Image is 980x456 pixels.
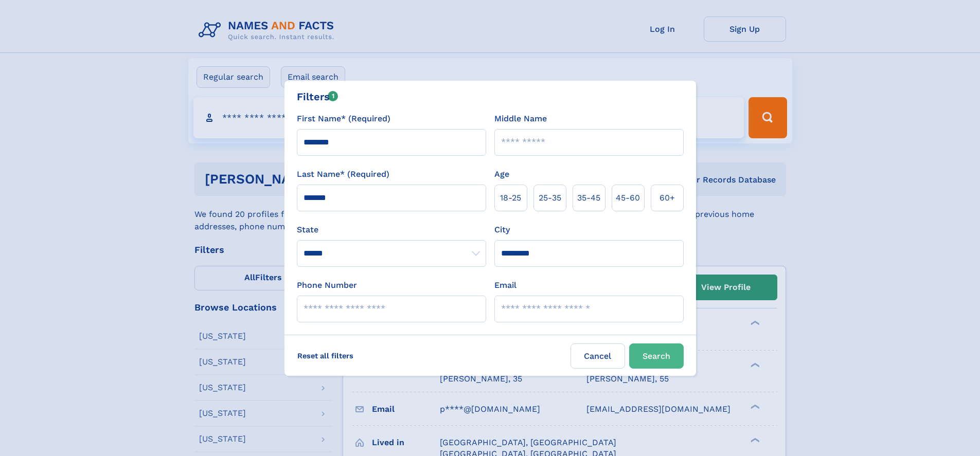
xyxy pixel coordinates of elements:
span: 60+ [660,192,675,204]
label: Age [494,168,509,180]
span: 18‑25 [500,192,521,204]
label: Last Name* (Required) [297,168,389,180]
label: Email [494,279,516,291]
label: Middle Name [494,113,547,125]
label: Phone Number [297,279,357,291]
span: 45‑60 [616,192,640,204]
label: City [494,224,510,236]
label: Reset all filters [291,343,360,368]
span: 25‑35 [539,192,561,204]
label: State [297,224,486,236]
div: Filters [297,89,338,104]
label: Cancel [571,343,625,369]
button: Search [629,343,684,369]
span: 35‑45 [577,192,600,204]
label: First Name* (Required) [297,113,390,125]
